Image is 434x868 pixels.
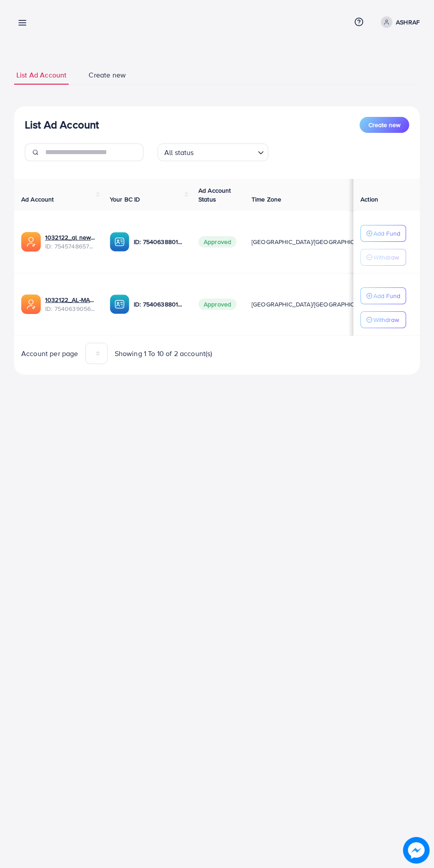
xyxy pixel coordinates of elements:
h3: List Ad Account [25,118,99,131]
p: ID: 7540638801937629201 [134,236,184,247]
div: <span class='underline'>1032122_AL-MAKKAH_1755691890611</span></br>7540639056867557392 [45,295,96,314]
span: Account per page [21,349,78,359]
span: All status [163,146,196,159]
img: ic-ads-acc.e4c84228.svg [21,232,41,252]
span: ID: 7545748657711988753 [45,242,96,251]
p: Withdraw [373,314,399,325]
span: Showing 1 To 10 of 2 account(s) [115,349,213,359]
span: ID: 7540639056867557392 [45,304,96,313]
img: ic-ads-acc.e4c84228.svg [21,294,41,314]
input: Search for option [197,144,254,159]
p: ASHRAF [396,17,420,27]
img: ic-ba-acc.ded83a64.svg [110,232,129,252]
div: Search for option [158,143,268,161]
button: Withdraw [360,249,406,266]
button: Withdraw [360,311,406,328]
a: ASHRAF [377,16,420,28]
p: ID: 7540638801937629201 [134,299,184,310]
button: Add Fund [360,225,406,242]
span: [GEOGRAPHIC_DATA]/[GEOGRAPHIC_DATA] [252,300,375,309]
button: Create new [360,117,409,133]
span: Ad Account [21,195,54,204]
a: 1032122_AL-MAKKAH_1755691890611 [45,295,96,304]
span: [GEOGRAPHIC_DATA]/[GEOGRAPHIC_DATA] [252,237,375,246]
span: Time Zone [252,195,281,204]
span: List Ad Account [16,70,66,80]
span: Approved [198,298,236,310]
span: Your BC ID [110,195,140,204]
p: Add Fund [373,228,400,239]
span: Action [360,195,378,204]
span: Create new [368,120,400,129]
img: ic-ba-acc.ded83a64.svg [110,294,129,314]
button: Add Fund [360,287,406,304]
span: Ad Account Status [198,186,231,204]
p: Withdraw [373,252,399,263]
p: Add Fund [373,291,400,301]
span: Approved [198,236,236,248]
div: <span class='underline'>1032122_al new_1756881546706</span></br>7545748657711988753 [45,233,96,251]
img: image [403,837,430,864]
a: 1032122_al new_1756881546706 [45,233,96,242]
span: Create new [89,70,126,80]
